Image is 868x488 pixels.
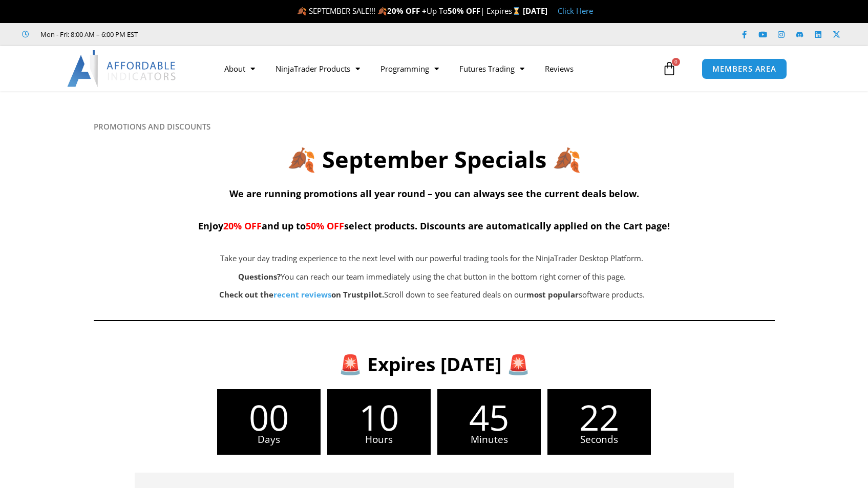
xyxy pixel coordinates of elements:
span: 0 [672,58,680,66]
a: NinjaTrader Products [265,57,370,80]
strong: 50% OFF [448,6,480,16]
img: LogoAI | Affordable Indicators – NinjaTrader [67,50,177,87]
span: 10 [327,399,431,435]
span: 45 [437,399,541,435]
span: We are running promotions all year round – you can always see the current deals below. [229,187,639,200]
span: Enjoy and up to select products. Discounts are automatically applied on the Cart page! [198,220,670,232]
strong: [DATE] [523,6,547,16]
strong: Check out the on Trustpilot. [219,289,384,300]
a: MEMBERS AREA [702,58,787,79]
h3: 🚨 Expires [DATE] 🚨 [110,352,758,376]
h6: PROMOTIONS AND DISCOUNTS [94,122,775,132]
b: most popular [526,289,579,300]
span: 20% OFF [223,220,262,232]
a: Futures Trading [449,57,535,80]
h2: 🍂 September Specials 🍂 [94,144,775,175]
strong: 20% OFF + [387,6,427,16]
p: You can reach our team immediately using the chat button in the bottom right corner of this page. [145,270,719,284]
a: 0 [647,54,692,83]
span: MEMBERS AREA [712,65,776,73]
span: 🍂 SEPTEMBER SALE!!! 🍂 Up To | Expires [297,6,523,16]
span: Seconds [547,435,651,444]
a: Programming [370,57,449,80]
nav: Menu [214,57,660,80]
a: About [214,57,265,80]
span: 00 [217,399,321,435]
img: ⌛ [513,7,520,15]
a: recent reviews [273,289,331,300]
span: 22 [547,399,651,435]
span: Mon - Fri: 8:00 AM – 6:00 PM EST [38,28,138,40]
span: Hours [327,435,431,444]
span: 50% OFF [306,220,344,232]
a: Click Here [558,6,593,16]
iframe: Customer reviews powered by Trustpilot [152,29,306,39]
span: Take your day trading experience to the next level with our powerful trading tools for the NinjaT... [220,253,643,263]
a: Reviews [535,57,584,80]
span: Minutes [437,435,541,444]
p: Scroll down to see featured deals on our software products. [145,288,719,302]
span: Days [217,435,321,444]
strong: Questions? [238,271,281,282]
